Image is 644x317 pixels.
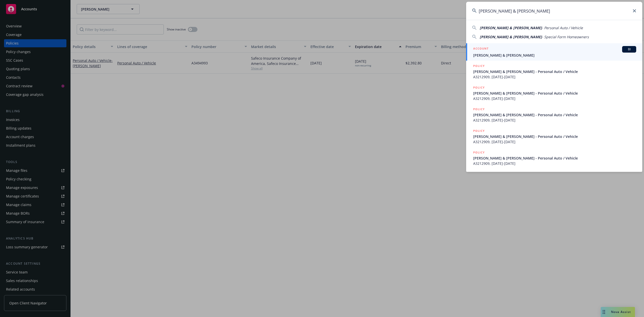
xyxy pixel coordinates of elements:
[473,63,485,68] h5: POLICY
[473,117,636,123] span: A3212909, [DATE]-[DATE]
[542,34,589,39] span: - Special Form Homeowners
[473,74,636,80] span: A3212909, [DATE]-[DATE]
[624,47,634,52] span: BI
[466,2,642,20] input: Search...
[473,96,636,101] span: A3212909, [DATE]-[DATE]
[473,107,485,112] h5: POLICY
[473,155,636,161] span: [PERSON_NAME] & [PERSON_NAME] - Personal Auto / Vehicle
[473,46,489,52] h5: ACCOUNT
[473,128,485,133] h5: POLICY
[473,69,636,74] span: [PERSON_NAME] & [PERSON_NAME] - Personal Auto / Vehicle
[473,134,636,139] span: [PERSON_NAME] & [PERSON_NAME] - Personal Auto / Vehicle
[466,43,642,61] a: ACCOUNTBI[PERSON_NAME] & [PERSON_NAME]
[466,147,642,169] a: POLICY[PERSON_NAME] & [PERSON_NAME] - Personal Auto / VehicleA3212909, [DATE]-[DATE]
[466,104,642,126] a: POLICY[PERSON_NAME] & [PERSON_NAME] - Personal Auto / VehicleA3212909, [DATE]-[DATE]
[466,82,642,104] a: POLICY[PERSON_NAME] & [PERSON_NAME] - Personal Auto / VehicleA3212909, [DATE]-[DATE]
[542,25,583,30] span: - Personal Auto / Vehicle
[466,126,642,147] a: POLICY[PERSON_NAME] & [PERSON_NAME] - Personal Auto / VehicleA3212909, [DATE]-[DATE]
[473,53,636,58] span: [PERSON_NAME] & [PERSON_NAME]
[473,150,485,155] h5: POLICY
[480,25,542,30] span: [PERSON_NAME] & [PERSON_NAME]
[480,34,542,39] span: [PERSON_NAME] & [PERSON_NAME]
[473,91,636,96] span: [PERSON_NAME] & [PERSON_NAME] - Personal Auto / Vehicle
[473,112,636,117] span: [PERSON_NAME] & [PERSON_NAME] - Personal Auto / Vehicle
[473,85,485,90] h5: POLICY
[473,161,636,166] span: A3212909, [DATE]-[DATE]
[473,139,636,144] span: A3212909, [DATE]-[DATE]
[466,61,642,82] a: POLICY[PERSON_NAME] & [PERSON_NAME] - Personal Auto / VehicleA3212909, [DATE]-[DATE]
